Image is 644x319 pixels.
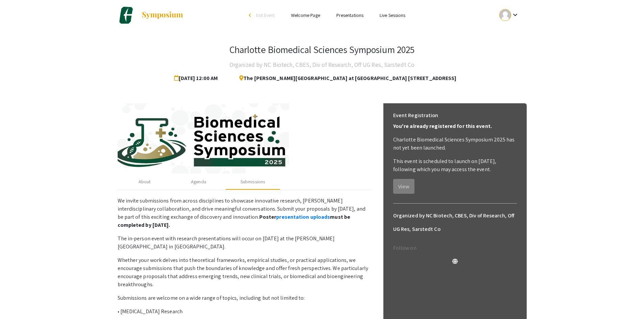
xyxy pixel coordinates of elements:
[336,12,363,18] a: Presentations
[118,7,135,24] img: Charlotte Biomedical Sciences Symposium 2025
[393,244,517,252] p: Follow on
[393,157,517,174] p: This event is scheduled to launch on [DATE], following which you may access the event.
[230,44,414,55] h3: Charlotte Biomedical Sciences Symposium 2025
[256,12,275,18] span: Exit Event
[393,136,517,152] p: Charlotte Biomedical Sciences Symposium 2025 has not yet been launched.
[141,11,184,19] img: Symposium by ForagerOne
[174,72,221,85] span: [DATE] 12:00 AM
[118,294,371,302] p: Submissions are welcome on a wide range of topics, including but not limited to:
[380,12,405,18] a: Live Sessions
[240,178,265,185] div: Submissions
[276,213,330,220] a: presentation uploads
[249,13,253,17] div: arrow_back_ios
[393,209,517,236] h6: Organized by NC Biotech, CBES, Div of Research, Off UG Res, Sarstedt Co
[118,103,371,174] img: c1384964-d4cf-4e9d-8fb0-60982fefffba.jpg
[230,58,414,72] h4: Organized by NC Biotech, CBES, Div of Research, Off UG Res, Sarstedt Co
[191,178,206,185] div: Agenda
[393,109,438,122] h6: Event Registration
[511,11,519,19] mat-icon: Expand account dropdown
[234,72,456,85] span: The [PERSON_NAME][GEOGRAPHIC_DATA] at [GEOGRAPHIC_DATA] [STREET_ADDRESS]
[139,178,151,185] div: About
[393,179,414,194] button: View
[118,308,371,316] p: • [MEDICAL_DATA] Research
[118,256,371,289] p: Whether your work delves into theoretical frameworks, empirical studies, or practical application...
[5,289,29,314] iframe: Chat
[492,7,526,23] button: Expand account dropdown
[291,12,320,18] a: Welcome Page
[393,122,517,130] p: You're already registered for this event.
[118,235,371,251] p: The in-person event with research presentations will occur on [DATE] at the [PERSON_NAME][GEOGRAP...
[118,197,371,229] p: We invite submissions from across disciplines to showcase innovative research, [PERSON_NAME] inte...
[118,7,184,24] a: Charlotte Biomedical Sciences Symposium 2025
